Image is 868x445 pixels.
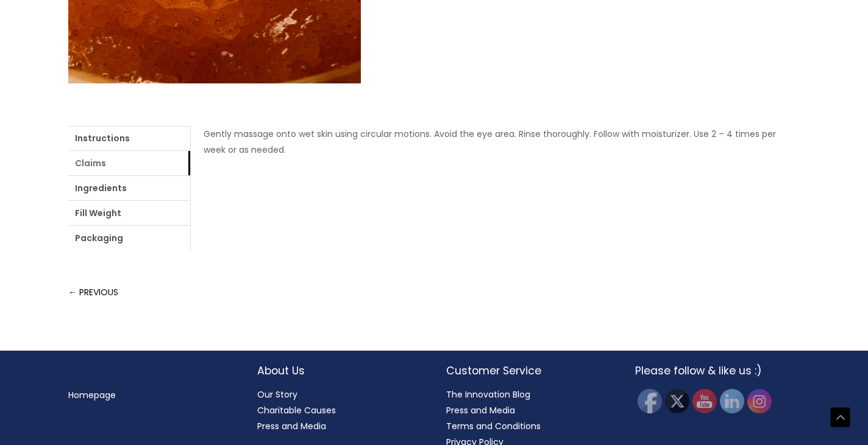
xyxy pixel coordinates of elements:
a: Our Story [257,388,297,401]
a: The Innovation Blog [446,388,530,401]
a: Homepage [68,389,116,401]
a: Fill Weight [68,201,190,225]
a: Terms and Conditions [446,420,541,432]
h2: Customer Service [446,363,611,379]
a: Charitable Causes [257,404,336,416]
a: Claims [68,151,190,175]
img: Facebook [638,389,662,413]
a: Press and Media [446,404,515,416]
h2: Please follow & like us :) [635,363,800,379]
a: ← PREVIOUS [68,280,118,304]
nav: Menu [68,387,233,403]
a: Press and Media [257,420,326,432]
nav: About Us [257,387,422,434]
a: Packaging [68,226,190,250]
a: Instructions [68,126,190,150]
img: Twitter [665,389,689,413]
a: Ingredients [68,176,190,200]
h2: About Us [257,363,422,379]
p: Gently massage onto wet skin using circular motions. Avoid the eye area. Rinse thoroughly. Follow... [204,126,787,158]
